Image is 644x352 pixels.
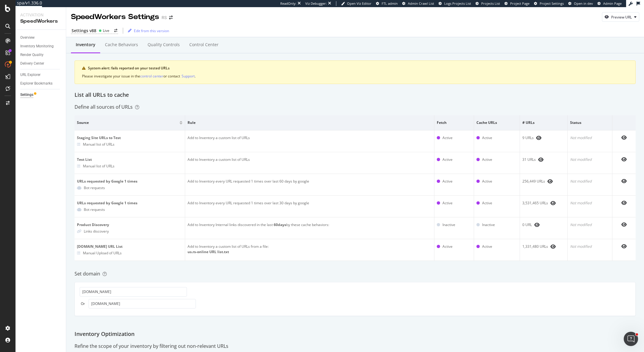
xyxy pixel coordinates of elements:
span: Status [570,120,608,125]
div: Not modified [570,179,610,184]
div: Control Center [189,42,219,48]
td: Add to Inventory every URL requested 1 times over last 30 days by google [185,196,434,217]
div: Not modified [570,200,610,206]
div: 9 URLs [522,135,565,141]
div: Add to Inventory Internal links discovered in the last by these cache behaviors: [188,222,432,228]
div: [DOMAIN_NAME] URL List [77,244,182,249]
div: 0 URL [522,222,565,228]
div: Live [103,28,109,33]
button: Preview URL [602,12,639,22]
div: System alert: fails reported on your tested URLs [88,66,628,71]
span: Source [77,120,178,125]
div: Preview URL [611,15,632,20]
span: FTL admin [382,1,398,6]
div: eye [621,179,627,183]
div: Product Discovery [77,222,182,228]
div: Active [482,157,492,162]
div: warning banner [75,60,636,84]
div: Or [80,301,86,306]
div: Overview [20,35,35,41]
div: 3,531,465 URLs [522,200,565,206]
div: Inventory [76,42,95,48]
span: Projects List [481,1,500,6]
div: Set domain [75,270,636,277]
div: Define all sources of URLs [75,104,139,110]
div: Active [442,200,453,206]
div: arrow-right-arrow-left [114,29,117,32]
div: eye [621,244,627,249]
div: Not modified [570,244,610,249]
div: 31 URLs [522,157,565,162]
div: Not modified [570,157,610,162]
button: control center [140,73,163,79]
div: eye [534,222,540,227]
a: URL Explorer [20,72,62,78]
div: Inactive [442,222,455,228]
div: Quality Controls [148,42,180,48]
div: Manual list of URLs [83,163,114,169]
a: Settings [20,92,62,98]
div: Support [182,74,195,79]
span: Rule [188,120,430,125]
span: Cache URLs [476,120,516,125]
div: Cache behaviors [105,42,138,48]
b: 60 days [274,222,286,227]
div: Active [442,244,453,249]
div: RS [162,15,167,21]
button: Support [182,73,195,79]
div: us.rs-online URL list.txt [188,249,432,255]
span: Open Viz Editor [347,1,371,6]
td: Add to Inventory every URL requested 1 times over last 60 days by google [185,174,434,196]
div: Settings v88 [72,28,96,34]
div: URLs requested by Google 1 times [77,200,182,206]
div: Active [442,179,453,184]
span: Admin Crawl List [408,1,434,6]
div: Test List [77,157,182,162]
div: Render Quality [20,52,44,58]
a: Project Page [504,1,530,6]
div: Inactive [482,222,495,228]
td: Add to Inventory a custom list of URLs [185,130,434,152]
div: Viz Debugger: [305,1,327,6]
div: Inventory Optimization [75,330,636,338]
div: Bot requests [84,185,105,190]
div: eye [621,135,627,140]
div: eye [621,200,627,205]
a: Delivery Center [20,60,62,67]
a: Open Viz Editor [341,1,371,6]
iframe: Intercom live chat [624,332,638,346]
div: Active [482,200,492,206]
a: Inventory Monitoring [20,43,62,49]
a: Project Settings [534,1,564,6]
div: Activation [20,12,61,18]
a: Explorer Bookmarks [20,80,62,87]
div: Bot requests [84,207,105,212]
div: Staging Site URLs to Test [77,135,182,141]
div: Add to Inventory a custom list of URLs from a file: [188,244,432,249]
div: Explorer Bookmarks [20,80,52,87]
div: Active [442,135,453,141]
div: 256,449 URLs [522,179,565,184]
span: Project Page [510,1,530,6]
div: eye [621,157,627,162]
div: eye [538,157,544,162]
div: SpeedWorkers Settings [71,12,159,22]
div: Refine the scope of your inventory by filtering out non-relevant URLs [75,343,228,350]
div: 1,331,480 URLs [522,244,565,249]
div: eye [550,201,556,205]
div: Links discovery [84,229,109,234]
span: Project Settings [540,1,564,6]
div: Manual list of URLs [83,142,114,147]
a: Logs Projects List [439,1,471,6]
div: Manual Upload of URLs [83,250,122,256]
a: Open in dev [568,1,593,6]
div: Not modified [570,222,610,228]
button: Edit from this version [126,26,169,35]
div: eye [550,244,556,249]
div: Active [442,157,453,162]
div: Inventory Monitoring [20,43,54,49]
a: Admin Page [597,1,622,6]
div: Please investigate your issue in the or contact . [82,73,628,79]
div: eye [547,179,553,184]
div: eye [536,135,541,140]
